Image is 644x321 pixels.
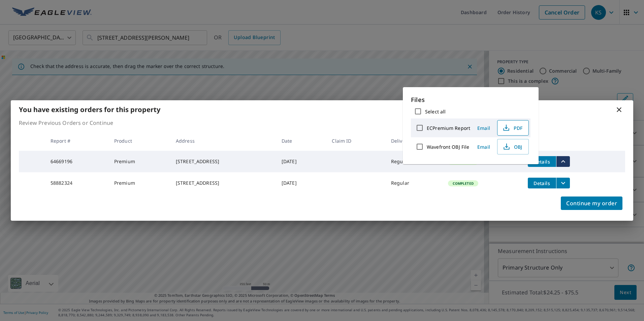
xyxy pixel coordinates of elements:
[561,197,622,210] button: Continue my order
[502,124,523,132] span: PDF
[528,178,556,188] button: detailsBtn-58882324
[170,131,276,151] th: Address
[19,119,625,127] p: Review Previous Orders or Continue
[109,172,170,194] td: Premium
[45,131,109,151] th: Report #
[476,144,492,150] span: Email
[497,139,529,154] button: OBJ
[532,158,552,165] span: Details
[473,142,494,152] button: Email
[497,120,529,136] button: PDF
[566,199,617,208] span: Continue my order
[427,125,470,131] label: ECPremium Report
[109,151,170,172] td: Premium
[19,105,160,114] b: You have existing orders for this property
[556,178,570,188] button: filesDropdownBtn-58882324
[528,156,556,167] button: detailsBtn-64669196
[427,144,469,150] label: Wavefront OBJ File
[386,151,443,172] td: Regular
[386,131,443,151] th: Delivery
[176,158,271,165] div: [STREET_ADDRESS]
[176,180,271,186] div: [STREET_ADDRESS]
[45,151,109,172] td: 64669196
[276,172,327,194] td: [DATE]
[532,180,552,186] span: Details
[556,156,570,167] button: filesDropdownBtn-64669196
[411,95,530,104] p: Files
[386,172,443,194] td: Regular
[109,131,170,151] th: Product
[425,108,446,115] label: Select all
[276,151,327,172] td: [DATE]
[502,143,523,151] span: OBJ
[473,123,494,133] button: Email
[276,131,327,151] th: Date
[449,181,477,186] span: Completed
[476,125,492,131] span: Email
[326,131,385,151] th: Claim ID
[45,172,109,194] td: 58882324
